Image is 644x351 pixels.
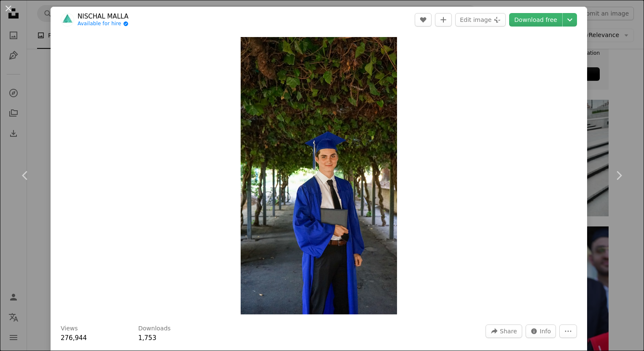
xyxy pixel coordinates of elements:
[500,325,517,338] span: Share
[61,324,78,333] h3: Views
[486,324,522,338] button: Share this image
[435,13,452,27] button: Add to Collection
[509,13,562,27] a: Download free
[540,325,551,338] span: Info
[415,13,432,27] button: Like
[241,37,397,314] img: man in blue academic dress and academic hat standing near green tree during daytime
[526,324,556,338] button: Stats about this image
[559,324,577,338] button: More Actions
[138,324,171,333] h3: Downloads
[241,37,397,314] button: Zoom in on this image
[61,13,74,27] img: Go to NISCHAL MALLA's profile
[78,21,129,27] a: Available for hire
[593,135,644,216] a: Next
[563,13,577,27] button: Choose download size
[61,334,87,342] span: 276,944
[78,12,129,21] a: NISCHAL MALLA
[455,13,506,27] button: Edit image
[138,334,156,342] span: 1,753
